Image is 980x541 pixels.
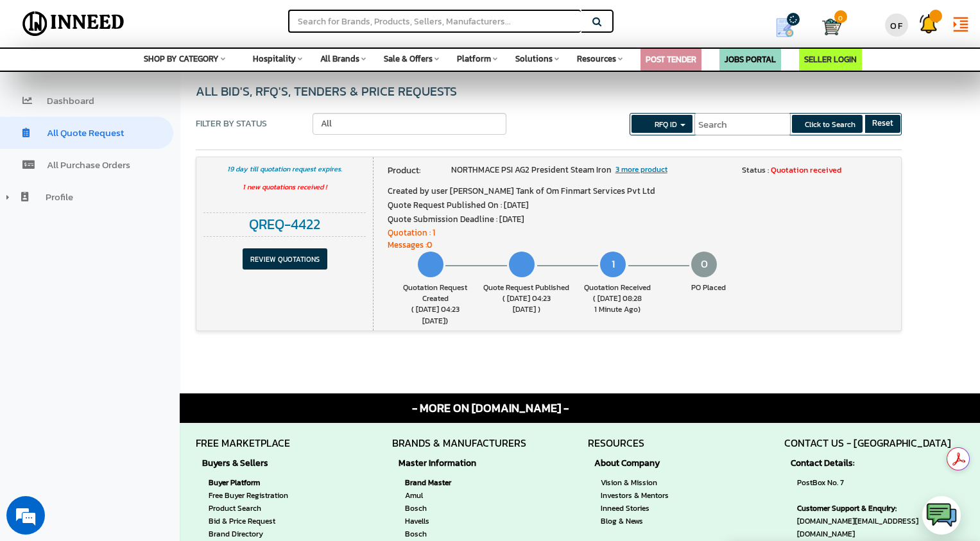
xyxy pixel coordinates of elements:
[17,8,130,40] img: Inneed.Market
[203,182,365,193] div: 1 new quotations received !
[919,14,938,33] img: Support Tickets
[791,457,974,470] strong: Contact Details:
[47,157,130,172] span: All Purchase Orders
[725,53,776,65] a: JOBS PORTAL
[202,457,336,470] strong: Buyers & Sellers
[577,53,616,65] span: Resources
[925,499,958,531] img: logo.png
[196,113,312,135] span: Filter by Status
[47,93,94,108] span: Dashboard
[243,248,327,270] input: Review Quotations
[481,282,571,315] div: Quote Request Published ( [DATE] 04:23 [DATE] )
[144,53,219,65] span: SHOP BY CATEGORY
[405,502,513,515] a: Bosch
[601,476,679,489] a: Vision & Mission
[499,213,524,225] span: [DATE]
[388,239,432,251] a: Messages :0
[209,528,330,540] a: Brand Directory
[209,515,330,528] a: Bid & Price Request
[399,457,520,470] strong: Master Information
[412,400,569,416] span: - MORE ON [DOMAIN_NAME] -
[822,17,841,37] img: Cart
[797,502,967,540] span: [DOMAIN_NAME][EMAIL_ADDRESS][DOMAIN_NAME]
[196,85,901,99] div: All BID's, RFQ's, Tenders & Price Requests
[405,515,513,528] a: Havells
[655,119,677,130] span: RFQ ID
[615,164,667,175] span: 3 more product
[797,502,967,515] strong: Customer Support & Enquiry:
[771,164,841,176] span: Quotation received
[433,227,435,239] span: 1
[320,53,359,65] span: All Brands
[594,457,685,470] strong: About Company
[572,282,662,315] div: Aug 29, 2025 08:28
[388,227,431,239] span: Quotation :
[388,164,444,177] span: Product:
[427,239,432,251] span: 0
[209,502,330,515] a: Product Search
[253,53,296,65] span: Hospitality
[694,113,791,135] input: Search
[865,115,900,133] button: Reset
[600,252,626,277] span: 1
[951,15,970,34] i: format_indent_increase
[457,53,491,65] span: Platform
[822,13,832,41] a: Cart 0
[288,10,581,33] input: Search for Brands, Products, Sellers, Manufacturers...
[632,115,692,133] button: RFQ ID
[797,476,967,489] span: PostBox No. 7
[451,164,612,187] span: NORTHMACE PSI AG2 President Steam Iron
[203,212,365,237] div: QREQ-4422
[775,18,795,37] img: Show My Quotes
[47,125,124,140] span: All Quote Request
[209,476,330,489] strong: Buyer Platform
[209,489,330,502] a: Free Buyer Registration
[390,282,479,327] div: Aug 26, 2025 04:23
[804,53,857,65] a: SELLER LOGIN
[601,502,679,515] a: Inneed Stories
[431,185,655,197] span: user [PERSON_NAME] Tank of Om Finmart Services Pvt Ltd
[515,53,553,65] span: Solutions
[601,515,679,528] a: Blog & News
[913,3,945,38] a: Support Tickets
[405,528,513,540] a: Bosch
[384,53,433,65] span: Sale & Offers
[945,3,977,42] a: format_indent_increase
[885,13,908,37] div: OF
[203,164,365,175] div: 19 day till quotation request expires.
[388,239,427,251] span: Messages :
[758,13,821,42] a: my Quotes
[388,199,502,211] span: Quote Request Published On :
[881,3,913,41] a: OF
[792,115,863,133] button: Click to Search
[691,252,717,277] span: 0
[601,489,679,502] a: Investors & Mentors
[405,489,513,502] a: Amul
[742,164,769,176] span: Status :
[504,199,529,211] span: [DATE]
[388,185,429,197] span: Created by
[46,189,73,204] span: Profile
[388,213,497,225] span: Quote Submission Deadline :
[646,53,696,65] a: POST TENDER
[405,476,513,489] strong: Brand Master
[834,10,847,23] span: 0
[664,282,753,293] div: PO Placed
